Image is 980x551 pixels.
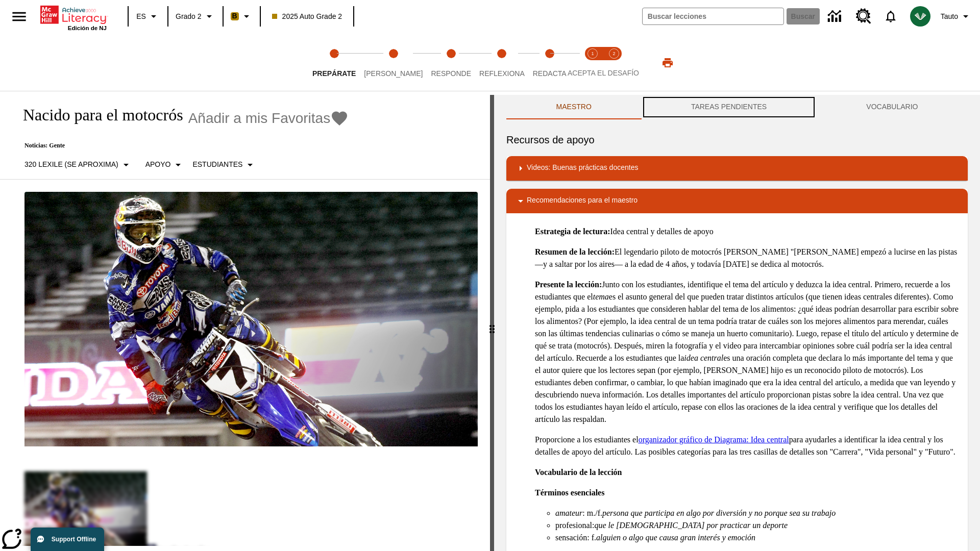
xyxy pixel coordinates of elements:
[364,69,423,78] span: [PERSON_NAME]
[479,69,525,78] span: Reflexiona
[555,532,960,544] li: sensación: f.
[506,189,968,213] div: Recomendaciones para el maestro
[272,11,342,22] span: 2025 Auto Grade 2
[188,156,260,174] button: Seleccionar estudiante
[612,51,615,56] text: 2
[817,95,968,119] button: VOCABULARIO
[578,35,607,91] button: Acepta el desafío lee step 1 of 2
[639,435,789,444] a: organizador gráfico de Diagrama: Idea central
[176,11,202,22] span: Grado 2
[535,227,610,236] strong: Estrategia de lectura:
[594,521,788,530] em: que le [DEMOGRAPHIC_DATA] por practicar un deporte
[171,7,219,26] button: Grado: Grado 2, Elige un grado
[188,109,349,127] button: Añadir a mis Favoritas - Nacido para el motocrós
[599,35,629,91] button: Acepta el desafío contesta step 2 of 2
[494,95,980,551] div: activity
[535,246,960,270] p: El legendario piloto de motocrós [PERSON_NAME] "[PERSON_NAME] empezó a lucirse en las pistas —y a...
[596,533,755,542] em: alguien o algo que causa gran interés y emoción
[555,519,960,532] li: profesional:
[910,6,930,27] img: avatar image
[68,25,107,31] span: Edición de NJ
[535,468,622,477] strong: Vocabulario de la lección
[850,3,877,30] a: Centro de recursos, Se abrirá en una pestaña nueva.
[535,226,960,238] p: Idea central y detalles de apoyo
[141,156,189,174] button: Tipo de apoyo, Apoyo
[12,106,183,124] h1: Nacido para el motocrós
[593,292,609,301] em: tema
[941,11,958,22] span: Tauto
[506,132,968,148] h6: Recursos de apoyo
[684,354,723,362] em: idea central
[356,35,431,91] button: Lee step 2 of 5
[145,159,171,170] p: Apoyo
[555,509,582,517] em: amateur
[227,7,257,26] button: Boost El color de la clase es anaranjado claro. Cambiar el color de la clase.
[24,192,478,447] img: El corredor de motocrós James Stewart vuela por los aires en su motocicleta de montaña
[31,528,104,551] button: Support Offline
[232,10,237,22] span: B
[822,3,850,31] a: Centro de información
[535,247,615,256] strong: Resumen de la lección:
[555,507,960,519] li: : m./f.
[533,69,567,78] span: Redacta
[535,434,960,458] p: Proporcione a los estudiantes el para ayudarles a identificar la idea central y los detalles de a...
[471,35,533,91] button: Reflexiona step 4 of 5
[490,95,494,551] div: Pulsa la tecla de intro o la barra espaciadora y luego presiona las flechas de derecha e izquierd...
[52,536,96,543] span: Support Offline
[535,279,960,425] p: Junto con los estudiantes, identifique el tema del artículo y deduzca la idea central. Primero, r...
[24,159,118,170] p: 320 Lexile (Se aproxima)
[877,3,904,30] a: Notificaciones
[641,95,816,119] button: TAREAS PENDIENTES
[568,69,639,77] span: ACEPTA EL DESAFÍO
[304,35,364,91] button: Prepárate step 1 of 5
[192,159,242,170] p: Estudiantes
[602,509,836,517] em: persona que participa en algo por diversión y no porque sea su trabajo
[20,156,136,174] button: Seleccione Lexile, 320 Lexile (Se aproxima)
[535,280,602,289] strong: Presente la lección:
[312,69,356,78] span: Prepárate
[535,488,604,497] strong: Términos esenciales
[4,2,34,32] button: Abrir el menú lateral
[904,3,937,30] button: Escoja un nuevo avatar
[591,51,594,56] text: 1
[40,4,107,31] div: Portada
[651,54,684,72] button: Imprimir
[136,11,146,22] span: ES
[643,8,783,24] input: Buscar campo
[527,195,638,207] p: Recomendaciones para el maestro
[506,95,641,119] button: Maestro
[937,7,976,26] button: Perfil/Configuración
[506,156,968,181] div: Videos: Buenas prácticas docentes
[431,69,471,78] span: Responde
[12,142,349,149] p: Noticias: Gente
[506,95,968,119] div: Instructional Panel Tabs
[188,110,331,127] span: Añadir a mis Favoritas
[132,7,164,26] button: Lenguaje: ES, Selecciona un idioma
[527,162,638,174] p: Videos: Buenas prácticas docentes
[525,35,575,91] button: Redacta step 5 of 5
[423,35,479,91] button: Responde step 3 of 5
